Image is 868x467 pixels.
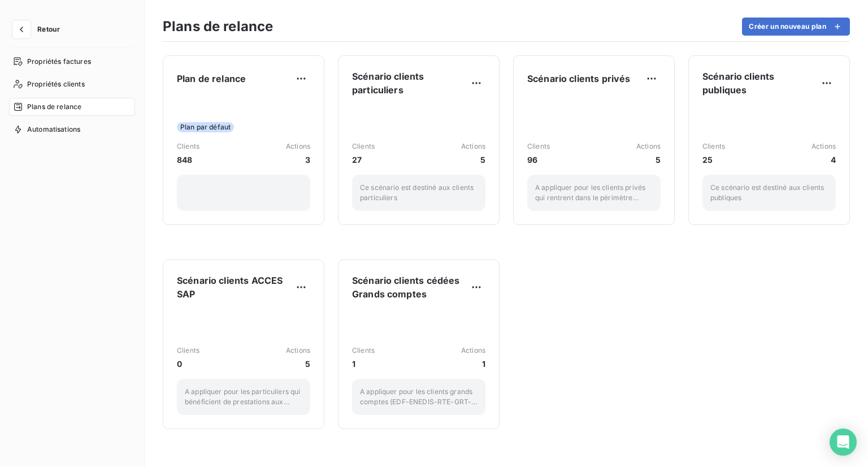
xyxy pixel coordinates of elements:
p: A appliquer pour les clients privés qui rentrent dans le périmètre ALLIANZ TRADE [535,183,653,203]
span: 1 [352,358,375,370]
span: 848 [177,154,199,166]
span: Propriétés factures [27,57,91,67]
span: Scénario clients privés [527,72,630,85]
span: 1 [461,358,485,370]
span: 25 [702,154,725,166]
span: Scénario clients ACCES SAP [177,274,292,301]
p: Ce scénario est destiné aux clients particuliers [360,183,478,203]
span: Clients [702,141,725,152]
button: Retour [9,20,69,38]
span: 5 [636,154,661,166]
span: Actions [461,141,485,152]
span: Clients [527,141,550,152]
span: Scénario clients publiques [702,70,818,97]
h3: Plans de relance [163,16,273,37]
a: Propriétés clients [9,75,135,93]
p: Ce scénario est destiné aux clients publiques [710,183,828,203]
span: Plan de relance [177,72,246,85]
span: Actions [286,345,310,356]
span: Plans de relance [27,102,81,112]
span: Actions [461,345,485,356]
p: A appliquer pour les particuliers qui bénéficient de prestations aux services à la personne [185,387,302,407]
span: 3 [286,154,310,166]
a: Plans de relance [9,98,135,116]
p: A appliquer pour les clients grands comptes (EDF-ENEDIS-RTE-GRT-SNCF [360,387,478,407]
span: Actions [286,141,310,152]
button: Créer un nouveau plan [742,18,850,36]
span: 27 [352,154,375,166]
span: 96 [527,154,550,166]
span: 4 [811,154,836,166]
span: Retour [37,26,60,33]
span: Scénario clients cédées Grands comptes [352,274,467,301]
span: 0 [177,358,199,370]
span: Clients [177,141,199,152]
span: 5 [461,154,485,166]
span: Scénario clients particuliers [352,70,467,97]
a: Propriétés factures [9,53,135,71]
span: Clients [352,141,375,152]
div: Open Intercom Messenger [830,429,857,456]
span: Plan par défaut [177,122,234,132]
a: Automatisations [9,120,135,139]
span: Actions [636,141,661,152]
span: Clients [177,345,199,356]
span: Propriétés clients [27,79,85,89]
span: Clients [352,345,375,356]
span: Actions [811,141,836,152]
span: 5 [286,358,310,370]
span: Automatisations [27,124,80,135]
